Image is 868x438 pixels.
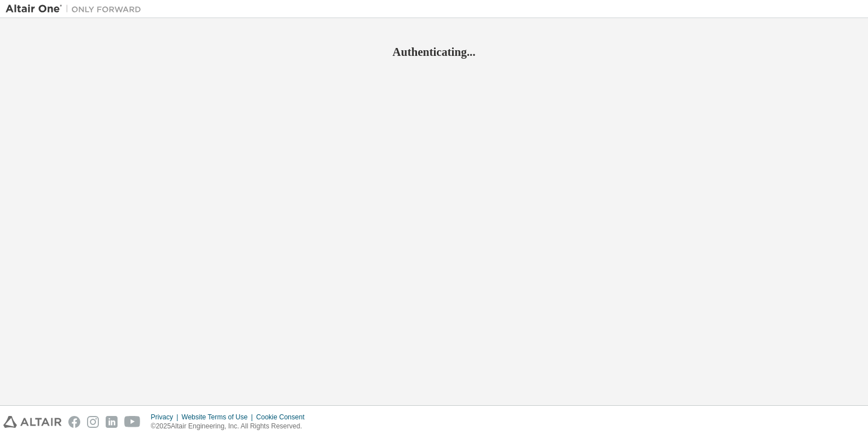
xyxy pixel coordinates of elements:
[6,45,862,59] h2: Authenticating...
[151,422,311,431] p: © 2025 Altair Engineering, Inc. All Rights Reserved.
[151,413,181,422] div: Privacy
[106,416,118,428] img: linkedin.svg
[87,416,99,428] img: instagram.svg
[181,413,256,422] div: Website Terms of Use
[124,416,141,428] img: youtube.svg
[256,413,311,422] div: Cookie Consent
[6,3,147,15] img: Altair One
[3,416,62,428] img: altair_logo.svg
[68,416,80,428] img: facebook.svg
